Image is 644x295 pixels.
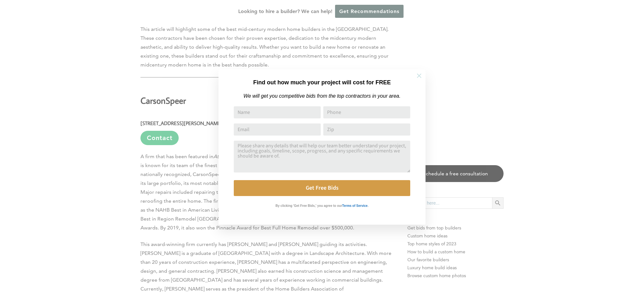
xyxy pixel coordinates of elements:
[234,180,410,196] button: Get Free Bids
[253,79,391,86] strong: Find out how much your project will cost for FREE
[243,93,400,99] em: We will get you competitive bids from the top contractors in your area.
[368,204,369,207] strong: .
[323,106,410,118] input: Phone
[275,204,342,207] strong: By clicking 'Get Free Bids,' you agree to our
[342,202,368,208] a: Terms of Service
[234,106,321,118] input: Name
[323,123,410,136] input: Zip
[234,123,321,136] input: Email Address
[234,141,410,172] textarea: Comment or Message
[522,249,636,287] iframe: Drift Widget Chat Controller
[408,65,430,87] button: Close
[342,204,368,207] strong: Terms of Service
